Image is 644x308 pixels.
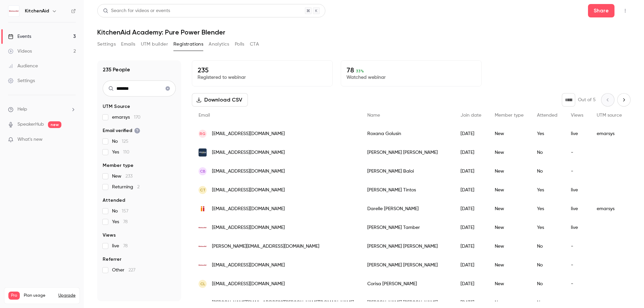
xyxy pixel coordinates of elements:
div: [DATE] [454,124,488,143]
button: Clear search [162,83,173,94]
div: New [488,274,530,293]
span: live [112,243,128,249]
div: live [564,199,590,218]
p: Watched webinar [346,74,476,81]
div: Yes [530,181,564,199]
span: Yes [112,149,129,156]
span: Join date [461,113,481,118]
div: [DATE] [454,181,488,199]
span: Attended [103,197,125,204]
span: UTM Source [103,103,130,110]
p: 78 [346,66,476,74]
div: [PERSON_NAME] Baloi [361,162,454,181]
div: Roxana Golusin [361,124,454,143]
span: Referrer [103,256,121,263]
div: live [564,181,590,199]
span: Attended [537,113,557,118]
span: 170 [134,115,141,120]
a: SpeakerHub [17,121,44,128]
div: emarsys [590,124,629,143]
span: CT [200,187,206,193]
div: [DATE] [454,199,488,218]
div: Videos [8,48,32,55]
div: [PERSON_NAME] Tintos [361,181,454,199]
button: CTA [250,39,259,50]
div: - [564,162,590,181]
img: kitchenaid.com.au [199,227,207,228]
span: 157 [122,209,128,213]
span: Yes [112,219,128,225]
div: emarsys [590,199,629,218]
div: New [488,162,530,181]
span: [PERSON_NAME][EMAIL_ADDRESS][DOMAIN_NAME] [212,243,319,250]
span: [EMAIL_ADDRESS][DOMAIN_NAME] [212,187,285,194]
div: Yes [530,124,564,143]
span: Views [103,232,116,239]
span: [EMAIL_ADDRESS][DOMAIN_NAME] [212,205,285,212]
span: [EMAIL_ADDRESS][DOMAIN_NAME] [212,224,285,231]
div: Settings [8,77,35,84]
span: 110 [123,150,129,155]
img: xtra.co.nz [199,301,207,304]
span: Member type [495,113,524,118]
span: 33 % [356,69,364,73]
div: No [530,162,564,181]
div: New [488,124,530,143]
span: [EMAIL_ADDRESS][DOMAIN_NAME] [212,281,285,288]
div: [DATE] [454,218,488,237]
h1: 235 People [103,66,130,74]
p: 235 [198,66,327,74]
p: Registered to webinar [198,74,327,81]
span: [PERSON_NAME][EMAIL_ADDRESS][PERSON_NAME][DOMAIN_NAME] [212,299,354,306]
span: 233 [125,174,132,179]
div: live [564,124,590,143]
div: No [530,274,564,293]
li: help-dropdown-opener [8,106,76,113]
div: New [488,256,530,274]
span: No [112,138,128,145]
div: Corisa [PERSON_NAME] [361,274,454,293]
span: [EMAIL_ADDRESS][DOMAIN_NAME] [212,149,285,156]
div: New [488,181,530,199]
span: Other [112,267,136,273]
span: Returning [112,184,140,190]
span: [EMAIL_ADDRESS][DOMAIN_NAME] [212,168,285,175]
div: [PERSON_NAME] [PERSON_NAME] [361,143,454,162]
div: No [530,237,564,256]
div: [PERSON_NAME] [PERSON_NAME] [361,237,454,256]
span: UTM source [597,113,622,118]
span: What's new [17,136,43,143]
button: Registrations [173,39,203,50]
div: [DATE] [454,256,488,274]
span: 2 [137,185,140,189]
div: Audience [8,63,38,69]
section: facet-groups [103,103,176,273]
div: Yes [530,218,564,237]
div: Search for videos or events [103,7,170,14]
button: Settings [97,39,116,50]
div: New [488,218,530,237]
div: [DATE] [454,162,488,181]
button: UTM builder [141,39,168,50]
div: - [564,274,590,293]
div: [PERSON_NAME] Tamber [361,218,454,237]
div: [DATE] [454,237,488,256]
span: new [48,121,61,128]
span: Member type [103,162,133,169]
div: No [530,256,564,274]
button: Polls [235,39,245,50]
img: froggy.com.au [199,205,207,213]
span: Email [199,113,210,118]
img: kitchenaid.com.au [199,246,207,247]
span: Pro [8,292,20,300]
span: CL [200,281,205,287]
div: New [488,237,530,256]
p: Out of 5 [578,97,596,103]
span: 125 [122,139,128,144]
div: New [488,199,530,218]
div: - [564,256,590,274]
button: Analytics [209,39,229,50]
button: Next page [617,93,631,107]
span: Plan usage [24,293,54,298]
div: - [564,237,590,256]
